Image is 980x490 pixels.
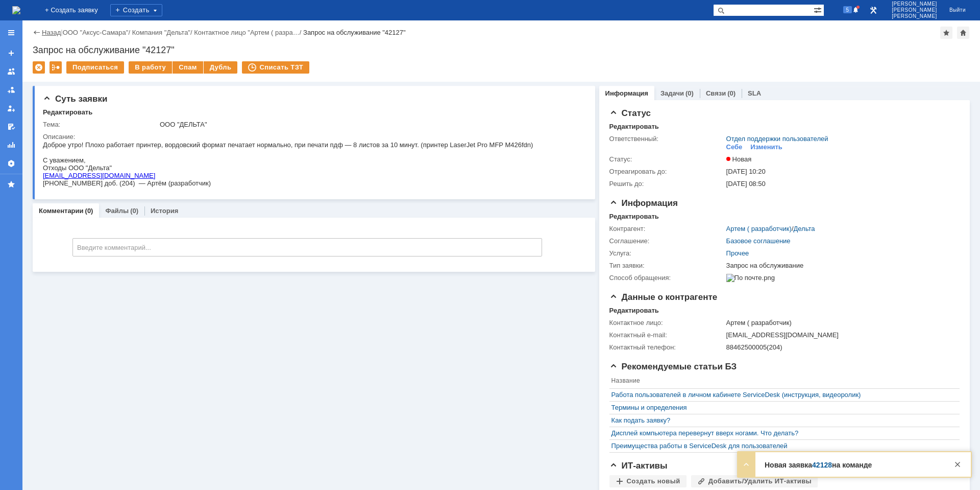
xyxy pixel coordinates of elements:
[132,29,190,36] a: Компания "Дельта"
[726,262,954,270] div: Запрос на обслуживание
[609,213,659,221] div: Редактировать
[726,237,791,245] a: Базовое соглашение
[794,225,815,232] a: Дельта
[63,29,129,36] a: ООО "Аксус-Самара"
[951,458,964,471] div: Закрыть
[867,4,879,16] a: Перейти в интерфейс администратора
[61,28,62,36] div: |
[609,108,651,118] span: Статус
[3,45,19,61] a: Создать заявку
[609,362,737,371] span: Рекомендуемые статьи БЗ
[609,292,718,302] span: Данные о контрагенте
[609,225,724,233] div: Контрагент:
[660,89,684,97] a: Задачи
[605,89,648,97] a: Информация
[3,63,19,80] a: Заявки на командах
[726,135,828,143] a: Отдел поддержки пользователей
[3,137,19,153] a: Отчеты
[609,375,954,389] th: Название
[726,180,766,188] span: [DATE] 08:50
[726,155,752,163] span: Новая
[63,29,132,36] div: /
[50,61,62,74] div: Работа с массовостью
[726,168,766,175] span: [DATE] 10:20
[39,207,84,215] a: Комментарии
[303,29,406,36] div: Запрос на обслуживание "42127"
[765,461,872,469] strong: Новая заявка на команде
[727,89,736,97] div: (0)
[3,100,19,116] a: Мои заявки
[609,180,724,188] div: Решить до:
[3,82,19,98] a: Заявки в моей ответственности
[611,416,952,425] a: Как подать заявку?
[43,121,158,129] div: Тема:
[12,6,20,14] img: logo
[609,135,724,143] div: Ответственный:
[12,6,20,14] a: Перейти на домашнюю страницу
[42,29,61,36] a: Назад
[609,331,724,339] div: Контактный e-mail:
[957,27,969,39] div: Сделать домашней страницей
[726,331,954,339] div: [EMAIL_ADDRESS][DOMAIN_NAME]
[609,461,668,471] span: ИТ-активы
[750,143,782,151] div: Изменить
[105,207,129,215] a: Файлы
[892,7,937,13] span: [PERSON_NAME]
[609,319,724,327] div: Контактное лицо:
[611,442,952,450] a: Преимущества работы в ServiceDesk для пользователей
[43,94,107,104] span: Суть заявки
[726,343,954,352] div: 88462500005(204)
[130,207,138,215] div: (0)
[611,429,952,437] a: Дисплей компьютера перевернут вверх ногами. Что делать?
[892,13,937,19] span: [PERSON_NAME]
[609,198,678,208] span: Информация
[814,5,824,14] span: Расширенный поиск
[892,1,937,7] span: [PERSON_NAME]
[33,61,45,74] div: Удалить
[609,343,724,352] div: Контактный телефон:
[3,155,19,172] a: Настройки
[194,29,300,36] a: Контактное лицо "Артем ( разра…
[812,461,832,469] a: 42128
[609,155,724,164] div: Статус:
[609,274,724,282] div: Способ обращения:
[110,4,162,16] div: Создать
[726,225,815,233] div: /
[609,307,659,315] div: Редактировать
[160,121,579,129] div: ООО "ДЕЛЬТА"
[609,168,724,176] div: Отреагировать до:
[609,249,724,258] div: Услуга:
[43,108,92,116] div: Редактировать
[740,458,752,471] div: Развернуть
[940,27,952,39] div: Добавить в избранное
[194,29,303,36] div: /
[611,391,952,399] a: Работа пользователей в личном кабинете ServiceDesk (инструкция, видеоролик)
[706,89,726,97] a: Связи
[726,274,775,282] img: По почте.png
[132,29,194,36] div: /
[33,45,970,55] div: Запрос на обслуживание "42127"
[3,119,19,135] a: Мои согласования
[685,89,694,97] div: (0)
[611,404,952,412] a: Термины и определения
[151,207,178,215] a: История
[726,225,792,232] a: Артем ( разработчик)
[43,133,581,141] div: Описание:
[726,143,743,151] div: Себе
[726,249,749,257] a: Прочее
[748,89,761,97] a: SLA
[609,123,659,131] div: Редактировать
[843,6,852,13] span: 5
[609,237,724,245] div: Соглашение:
[726,319,954,327] div: Артем ( разработчик)
[85,207,93,215] div: (0)
[609,262,724,270] div: Тип заявки:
